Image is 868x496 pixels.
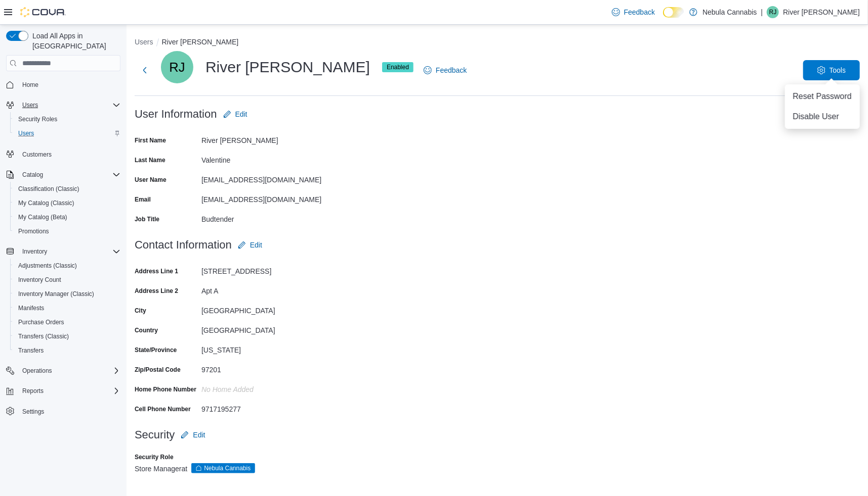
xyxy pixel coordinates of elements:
[18,148,56,161] a: Customers
[14,127,120,139] span: Users
[22,171,43,179] span: Catalog
[201,381,337,393] div: No Home added
[10,210,125,224] button: My Catalog (Beta)
[18,304,44,312] span: Manifests
[193,430,205,440] span: Edit
[22,81,38,89] span: Home
[135,215,159,223] label: Job Title
[10,126,125,140] button: Users
[201,362,337,374] div: 97201
[608,2,659,22] a: Feedback
[177,425,209,445] button: Edit
[135,267,178,275] label: Address Line 1
[135,366,181,374] label: Zip/Postal Code
[135,38,153,46] button: Users
[201,322,337,334] div: [GEOGRAPHIC_DATA]
[2,146,125,161] button: Customers
[201,152,337,164] div: Valentine
[10,343,125,358] button: Transfers
[18,346,44,355] span: Transfers
[201,303,337,315] div: [GEOGRAPHIC_DATA]
[28,31,120,51] span: Load All Apps in [GEOGRAPHIC_DATA]
[10,224,125,238] button: Promotions
[135,136,166,144] label: First Name
[789,109,856,125] button: Disable User
[18,185,79,193] span: Classification (Classic)
[14,225,53,237] a: Promotions
[18,227,49,235] span: Promotions
[201,342,337,354] div: [US_STATE]
[135,405,191,413] label: Cell Phone Number
[18,78,120,91] span: Home
[10,315,125,329] button: Purchase Orders
[18,99,120,111] span: Users
[18,405,120,418] span: Settings
[18,365,120,377] span: Operations
[387,63,409,72] span: Enabled
[18,318,64,326] span: Purchase Orders
[18,115,57,123] span: Security Roles
[18,406,48,418] a: Settings
[767,6,779,18] div: River Jane Valentine
[14,316,68,328] a: Purchase Orders
[769,6,777,18] span: RJ
[161,51,414,83] div: River [PERSON_NAME]
[14,274,65,286] a: Inventory Count
[204,464,251,473] span: Nebula Cannabis
[135,385,196,393] label: Home Phone Number
[10,329,125,343] button: Transfers (Classic)
[14,113,61,125] a: Security Roles
[6,73,120,445] nav: Complex example
[2,384,125,398] button: Reports
[2,364,125,378] button: Operations
[14,302,48,314] a: Manifests
[2,77,125,92] button: Home
[18,199,74,207] span: My Catalog (Classic)
[10,182,125,196] button: Classification (Classic)
[18,147,120,160] span: Customers
[14,127,38,139] a: Users
[14,344,48,357] a: Transfers
[761,6,763,18] p: |
[14,288,98,300] a: Inventory Manager (Classic)
[201,191,337,204] div: [EMAIL_ADDRESS][DOMAIN_NAME]
[18,99,42,111] button: Users
[14,225,120,237] span: Promotions
[14,330,73,342] a: Transfers (Classic)
[14,197,78,209] a: My Catalog (Classic)
[169,51,185,83] span: RJ
[420,60,471,80] a: Feedback
[2,244,125,259] button: Inventory
[18,245,120,258] span: Inventory
[22,101,38,109] span: Users
[14,113,120,125] span: Security Roles
[18,213,67,221] span: My Catalog (Beta)
[10,112,125,126] button: Security Roles
[14,197,120,209] span: My Catalog (Classic)
[20,7,66,17] img: Cova
[663,18,664,18] span: Dark Mode
[135,429,175,441] h3: Security
[382,62,414,72] span: Enabled
[18,79,43,91] a: Home
[14,274,120,286] span: Inventory Count
[135,195,151,204] label: Email
[135,108,217,120] h3: User Information
[789,88,856,105] button: Reset Password
[135,239,232,251] h3: Contact Information
[18,385,120,397] span: Reports
[250,240,262,250] span: Edit
[18,245,51,258] button: Inventory
[219,104,252,124] button: Edit
[14,316,120,328] span: Purchase Orders
[22,367,52,375] span: Operations
[436,65,467,75] span: Feedback
[10,259,125,273] button: Adjustments (Classic)
[135,287,178,295] label: Address Line 2
[18,262,77,270] span: Adjustments (Classic)
[624,7,655,17] span: Feedback
[14,183,84,195] a: Classification (Classic)
[22,408,44,416] span: Settings
[2,98,125,112] button: Users
[135,346,177,354] label: State/Province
